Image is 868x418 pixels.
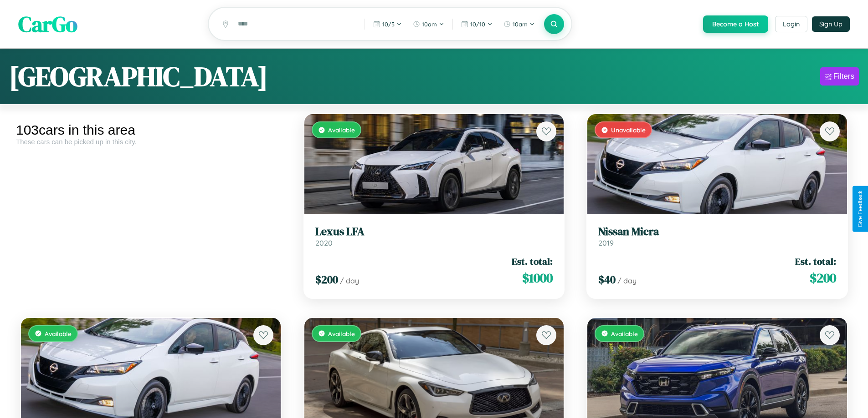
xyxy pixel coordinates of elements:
span: $ 40 [598,272,616,287]
button: Filters [820,67,859,86]
span: Available [611,330,638,337]
span: 10am [422,20,437,28]
span: 10 / 5 [382,20,395,28]
span: 10am [513,20,528,28]
span: Available [328,330,355,337]
button: Become a Host [703,15,768,33]
h1: [GEOGRAPHIC_DATA] [9,58,268,95]
span: $ 1000 [522,269,553,287]
button: 10am [499,17,539,31]
div: Filters [833,72,854,81]
div: 103 cars in this area [16,122,286,138]
span: / day [617,276,637,285]
span: Est. total: [795,255,836,268]
span: $ 200 [810,269,836,287]
span: 2019 [598,238,614,247]
span: 10 / 10 [470,20,485,28]
button: 10/10 [457,17,497,31]
span: $ 200 [315,272,338,287]
a: Lexus LFA2020 [315,225,553,247]
span: CarGo [18,9,77,39]
h3: Lexus LFA [315,225,553,238]
button: Sign Up [812,16,850,32]
button: 10/5 [369,17,406,31]
a: Nissan Micra2019 [598,225,836,247]
div: These cars can be picked up in this city. [16,138,286,146]
span: 2020 [315,238,333,247]
button: 10am [408,17,449,31]
span: Available [328,126,355,134]
span: / day [340,276,359,285]
span: Available [45,330,72,337]
span: Est. total: [512,255,553,268]
button: Login [775,16,807,32]
div: Give Feedback [857,191,863,227]
h3: Nissan Micra [598,225,836,238]
span: Unavailable [611,126,646,134]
